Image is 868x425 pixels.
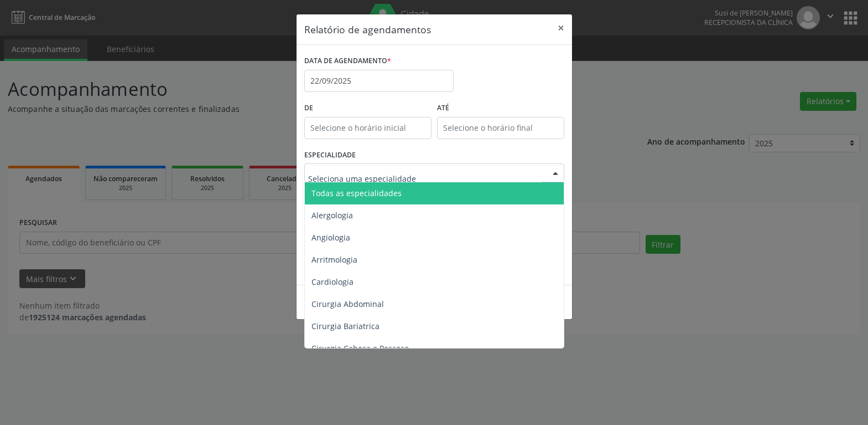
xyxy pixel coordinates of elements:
[304,117,432,139] input: Selecione o horário inicial
[304,53,391,70] label: DATA DE AGENDAMENTO
[311,188,402,198] span: Todas as especialidades
[304,70,454,92] input: Selecione uma data ou intervalo
[311,321,380,331] span: Cirurgia Bariatrica
[304,100,432,117] label: De
[550,14,572,42] button: Close
[304,22,431,37] h5: Relatório de agendamentos
[311,343,409,354] span: Cirurgia Cabeça e Pescoço
[304,147,356,164] label: ESPECIALIDADE
[437,117,564,139] input: Selecione o horário final
[311,210,353,221] span: Alergologia
[437,100,564,117] label: ATÉ
[308,167,542,190] input: Seleciona uma especialidade
[311,299,384,309] span: Cirurgia Abdominal
[311,276,354,287] span: Cardiologia
[311,232,350,243] span: Angiologia
[311,254,357,265] span: Arritmologia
